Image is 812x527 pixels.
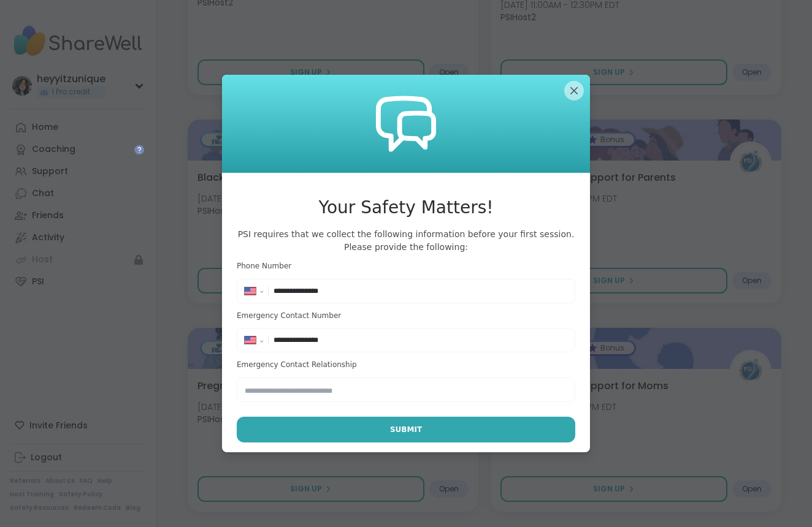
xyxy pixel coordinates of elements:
h3: Phone Number [237,261,575,271]
span: Submit [390,424,422,435]
img: United States [245,287,256,295]
h3: Emergency Contact Relationship [237,360,575,370]
button: Submit [237,417,575,442]
span: PSI requires that we collect the following information before your first session. Please provide ... [237,228,575,254]
iframe: Spotlight [134,145,144,154]
h3: Emergency Contact Number [237,311,575,321]
h3: Your Safety Matters! [237,195,575,221]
